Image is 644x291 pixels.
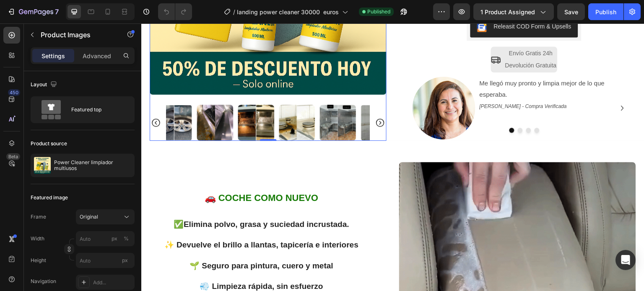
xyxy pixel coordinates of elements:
[76,231,135,246] input: px%
[58,258,182,267] strong: 💨 Limpieza rápida, sin esfuerzo
[93,279,132,286] div: Add...
[393,104,398,109] button: Dot
[480,8,535,16] span: 1 product assigned
[42,196,208,205] strong: Elimina polvo, grasa y suciedad incrustada.
[76,209,135,224] button: Original
[338,56,463,75] span: Me llegó muy pronto y limpia mejor de lo que esperaba.
[54,160,131,171] p: Power Cleaner limpiador multiusos
[71,100,122,119] div: Featured top
[63,169,177,180] strong: 🚗 COCHE COMO NUEVO
[112,235,117,242] div: px
[473,3,554,20] button: 1 product assigned
[80,213,98,221] span: Original
[615,250,636,270] div: Open Intercom Messenger
[158,3,192,20] div: Undo/Redo
[3,3,62,20] button: 7
[55,7,59,17] p: 7
[338,80,426,86] i: [PERSON_NAME] - Compra Verificada
[364,39,415,45] span: Devolución Gratuita
[8,89,20,96] div: 450
[83,52,111,60] p: Advanced
[368,26,411,33] span: Envío Gratis 24h
[141,23,644,291] iframe: Design area
[31,235,44,242] label: Width
[9,196,231,206] p: ✅
[237,8,339,16] span: landing power cleaner 30000 euros
[475,78,488,91] button: Carousel Next Arrow
[367,8,390,15] span: Published
[31,140,67,147] div: Product source
[368,104,373,109] button: Dot
[31,213,46,221] label: Frame
[557,3,585,20] button: Save
[31,278,56,285] div: Navigation
[31,194,68,201] div: Featured image
[564,8,578,15] span: Save
[588,3,623,20] button: Publish
[23,217,217,226] strong: ✨ Devuelve el brillo a llantas, tapicería e interiores
[377,104,382,109] button: Dot
[124,235,129,242] div: %
[6,153,20,160] div: Beta
[595,8,616,16] div: Publish
[234,95,244,105] button: Carousel Next Arrow
[31,79,59,90] div: Layout
[121,234,131,244] button: px
[385,104,390,109] button: Dot
[34,157,51,174] img: product feature img
[31,257,46,264] label: Height
[41,30,112,40] p: Product Images
[109,234,119,244] button: %
[42,52,65,60] p: Settings
[48,238,192,247] strong: 🌱 Seguro para pintura, cuero y metal
[76,253,135,268] input: px
[233,8,235,16] span: /
[122,257,128,263] span: px
[271,53,334,116] img: gempages_561766083317466148-b3a361b4-ebc7-4d13-bd27-b2387335c1aa.jpg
